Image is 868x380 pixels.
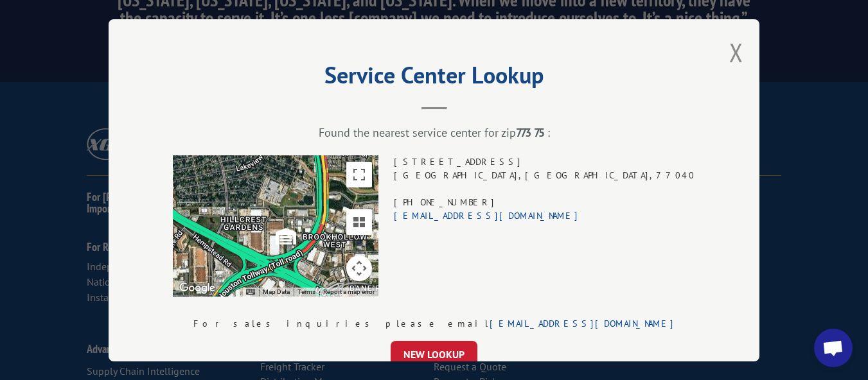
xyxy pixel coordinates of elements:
[516,125,547,140] strong: 77375
[276,226,296,246] img: svg%3E
[729,35,743,69] button: Close modal
[391,341,477,368] button: NEW LOOKUP
[263,288,290,297] button: Map Data
[246,288,255,297] button: Keyboard shortcuts
[297,288,315,295] a: Terms (opens in new tab)
[323,288,375,295] a: Report a map error
[346,162,372,187] button: Toggle fullscreen view
[346,209,372,235] button: Tilt map
[490,318,675,329] a: [EMAIL_ADDRESS][DOMAIN_NAME]
[176,280,218,297] a: Open this area in Google Maps (opens a new window)
[814,329,853,367] div: Open chat
[173,317,695,331] div: For sales inquiries please email
[176,280,218,297] img: Google
[346,255,372,281] button: Map camera controls
[173,125,695,140] div: Found the nearest service center for zip :
[394,155,695,297] div: [STREET_ADDRESS] [GEOGRAPHIC_DATA] , [GEOGRAPHIC_DATA] , 77040 [PHONE_NUMBER]
[394,210,579,221] a: [EMAIL_ADDRESS][DOMAIN_NAME]
[173,66,695,91] h2: Service Center Lookup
